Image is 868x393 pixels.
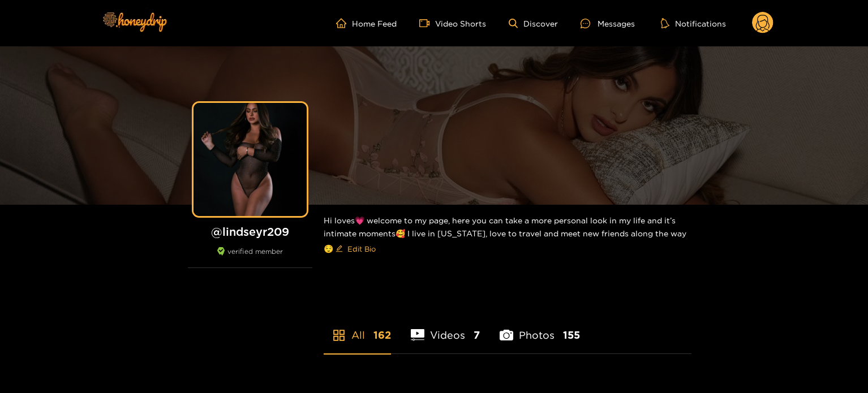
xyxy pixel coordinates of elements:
span: 155 [563,328,580,342]
button: Notifications [658,18,729,29]
span: edit [336,245,343,253]
span: home [336,18,352,28]
li: Photos [500,303,580,353]
a: Discover [509,19,558,28]
h1: @ lindseyr209 [188,224,312,239]
span: appstore [332,329,346,342]
span: Edit Bio [347,243,376,254]
button: editEdit Bio [333,240,378,258]
span: video-camera [419,18,435,28]
div: Messages [581,17,635,30]
li: All [324,303,391,353]
li: Videos [411,303,480,353]
span: 7 [474,328,480,342]
div: Hi loves💗 welcome to my page, here you can take a more personal look in my life and it’s intimate... [324,205,691,267]
a: Video Shorts [419,18,486,28]
div: verified member [188,247,312,268]
a: Home Feed [336,18,397,28]
span: 162 [373,328,391,342]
